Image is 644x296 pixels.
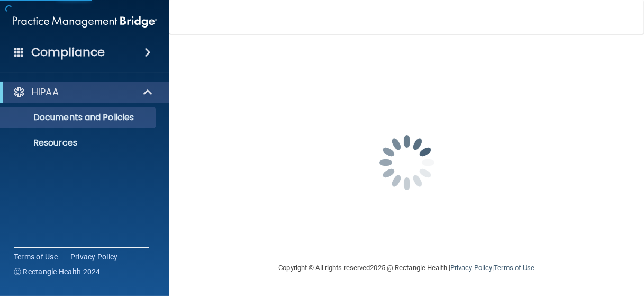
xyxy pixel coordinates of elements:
span: Ⓒ Rectangle Health 2024 [14,266,101,277]
p: Documents and Policies [7,112,151,123]
a: HIPAA [13,86,153,98]
a: Terms of Use [494,264,534,272]
div: Copyright © All rights reserved 2025 @ Rectangle Health | | [214,251,600,285]
p: HIPAA [32,86,59,98]
img: spinner.e123f6fc.gif [354,110,460,216]
h4: Compliance [31,45,105,60]
p: Resources [7,138,151,148]
a: Terms of Use [14,252,58,262]
a: Privacy Policy [450,264,492,272]
iframe: Drift Widget Chat Controller [461,221,631,263]
a: Privacy Policy [70,252,118,262]
img: PMB logo [13,11,157,32]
